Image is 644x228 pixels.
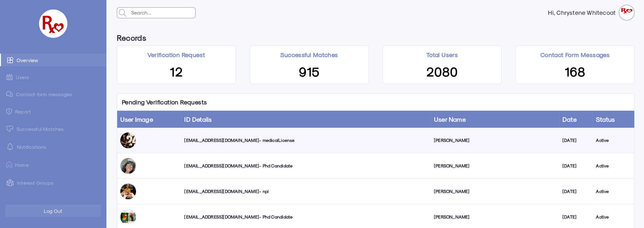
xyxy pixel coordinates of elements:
p: Verification Request [147,50,205,59]
div: [EMAIL_ADDRESS][DOMAIN_NAME] - medicalLicense [184,137,427,143]
a: Date [562,115,577,123]
img: admin-ic-overview.svg [7,57,14,63]
img: ic-home.png [6,161,12,168]
h6: Records [117,30,146,45]
img: luqzy0elsadf89f4tsso.jpg [120,184,136,199]
div: Active [596,137,631,143]
a: User Image [120,115,153,123]
a: ID Details [184,115,212,123]
img: admin-ic-users.svg [6,74,13,80]
img: vms0hidhgpcys4xplw3w.jpg [120,158,136,174]
img: notification-default-white.svg [6,143,14,150]
div: [EMAIL_ADDRESS][DOMAIN_NAME] - npi [184,188,427,195]
span: 168 [565,63,585,79]
img: intrestGropus.svg [6,179,14,186]
div: Active [596,214,631,220]
img: ug8zwn6kowhrf4b7tz7p.jpg [120,132,136,148]
div: Active [596,163,631,169]
div: [EMAIL_ADDRESS][DOMAIN_NAME] - Phd Candidate [184,214,427,220]
div: [EMAIL_ADDRESS][DOMAIN_NAME] - Phd Candidate [184,163,427,169]
div: [DATE] [562,163,590,169]
img: tlbaupo5rygbfbeelxs5.jpg [120,209,136,225]
img: admin-ic-report.svg [6,108,12,114]
div: [PERSON_NAME] [434,137,556,143]
p: Pending Verification Requests [117,94,212,111]
input: Search... [129,8,195,18]
div: [DATE] [562,188,590,195]
img: matched.svg [6,126,13,132]
img: admin-search.svg [117,8,128,18]
p: Total Users [426,50,458,59]
button: Log Out [5,205,101,217]
img: admin-ic-contact-message.svg [6,91,13,97]
div: [DATE] [562,214,590,220]
div: [PERSON_NAME] [434,163,556,169]
p: Contact Form Messages [540,50,610,59]
a: User Name [434,115,466,123]
p: Successful Matches [280,50,338,59]
a: Status [596,115,615,123]
strong: Hi, Chrystene Whitecoat [548,9,619,16]
span: 915 [299,63,320,79]
div: [DATE] [562,137,590,143]
div: [PERSON_NAME] [434,214,556,220]
div: [PERSON_NAME] [434,188,556,195]
span: 2080 [426,63,458,79]
div: Active [596,188,631,195]
span: 12 [170,63,183,79]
